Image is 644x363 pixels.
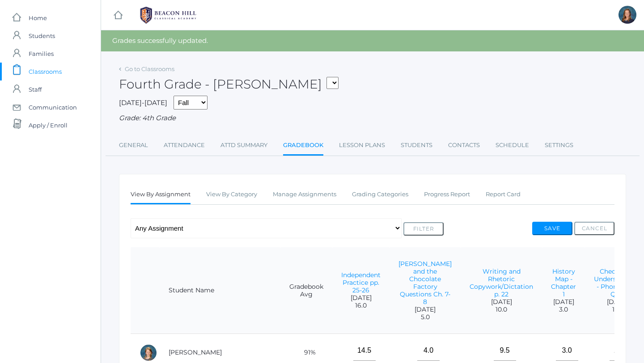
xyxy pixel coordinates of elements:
div: Amelia Adams [140,344,157,362]
span: Home [29,9,47,27]
span: 5.0 [398,313,452,321]
a: Progress Report [424,186,470,203]
div: Ellie Bradley [619,6,636,24]
span: [DATE] [551,298,576,306]
span: Apply / Enroll [29,116,68,134]
span: 10.0 [470,306,533,313]
a: Writing and Rhetoric Copywork/Dictation p. 22 [470,267,533,298]
h2: Fourth Grade - [PERSON_NAME] [119,77,339,91]
a: Manage Assignments [273,186,336,203]
img: 1_BHCALogos-05.png [135,4,202,26]
button: Cancel [574,222,614,235]
a: View By Category [206,186,257,203]
span: [DATE] [398,306,452,313]
div: Grades successfully updated. [101,30,644,51]
a: [PERSON_NAME] and the Chocolate Factory Questions Ch. 7-8 [398,260,452,306]
a: Grading Categories [352,186,408,203]
span: [DATE]-[DATE] [119,98,167,107]
span: 17.0 [594,306,641,313]
a: General [119,136,148,154]
a: Contacts [448,136,480,154]
a: View By Assignment [131,186,191,205]
a: Students [401,136,432,154]
a: Schedule [496,136,529,154]
a: Lesson Plans [339,136,385,154]
a: History Map - Chapter 1 [551,267,576,298]
button: Filter [403,222,444,236]
span: 3.0 [551,306,576,313]
span: Classrooms [29,63,62,80]
a: [PERSON_NAME] [169,348,222,356]
span: Staff [29,80,42,98]
span: Families [29,45,54,63]
button: Save [532,222,572,235]
a: Go to Classrooms [125,65,174,72]
a: Gradebook [283,136,323,156]
a: Attendance [164,136,205,154]
a: Attd Summary [220,136,267,154]
span: [DATE] [341,294,381,302]
a: Independent Practice pp. 25-26 [341,271,381,294]
th: Gradebook Avg [280,247,332,334]
a: Settings [545,136,573,154]
div: Grade: 4th Grade [119,113,626,123]
a: Check Your Understanding - Phonogram Quiz [594,267,641,298]
span: [DATE] [470,298,533,306]
span: [DATE] [594,298,641,306]
span: Students [29,27,55,45]
th: Student Name [160,247,280,334]
span: 16.0 [341,302,381,309]
span: Communication [29,98,77,116]
a: Report Card [486,186,521,203]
